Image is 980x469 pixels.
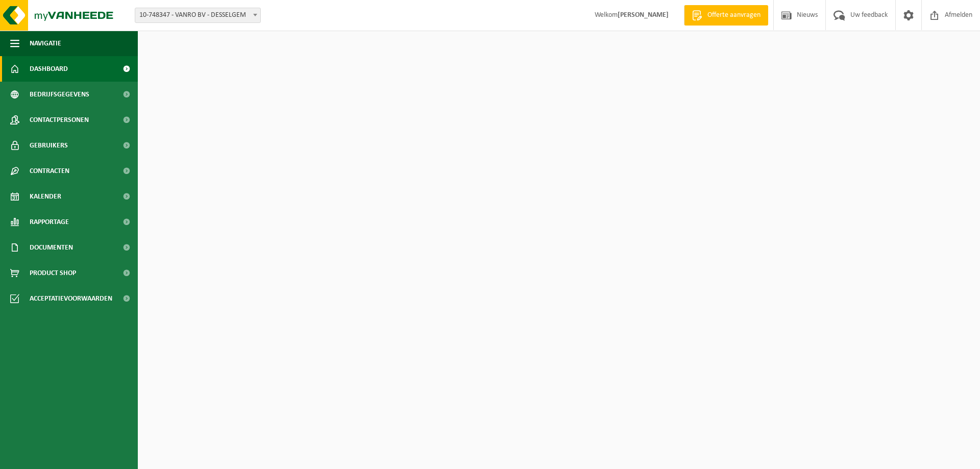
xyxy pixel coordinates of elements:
span: Product Shop [30,260,76,286]
strong: [PERSON_NAME] [618,11,669,19]
span: Contactpersonen [30,107,89,133]
span: 10-748347 - VANRO BV - DESSELGEM [135,8,261,23]
span: 10-748347 - VANRO BV - DESSELGEM [135,8,260,22]
span: Kalender [30,184,61,209]
span: Offerte aanvragen [705,10,763,20]
span: Navigatie [30,31,61,56]
span: Acceptatievoorwaarden [30,286,112,311]
span: Dashboard [30,56,68,82]
span: Gebruikers [30,133,68,158]
span: Documenten [30,235,73,260]
a: Offerte aanvragen [684,5,768,26]
span: Contracten [30,158,69,184]
span: Bedrijfsgegevens [30,82,89,107]
span: Rapportage [30,209,69,235]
